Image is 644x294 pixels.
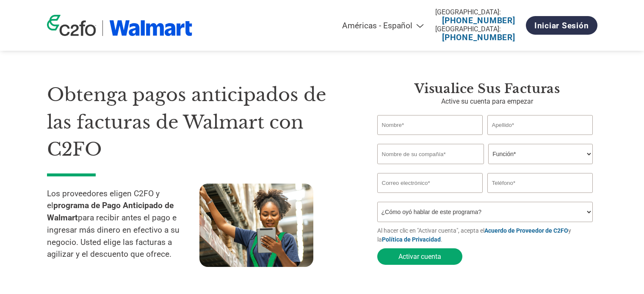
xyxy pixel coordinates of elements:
div: Invalid company name or company name is too long [377,165,593,170]
div: Inavlid Phone Number [487,194,593,198]
a: Iniciar sesión [526,16,597,35]
div: Invalid first name or first name is too long [377,136,483,140]
img: Walmart [109,20,193,36]
a: [PHONE_NUMBER] [442,16,515,25]
p: Los proveedores eligen C2FO y el para recibir antes el pago e ingresar más dinero en efectivo a s... [47,188,199,261]
img: supply chain worker [199,184,313,267]
input: Invalid Email format [377,173,483,193]
strong: programa de Pago Anticipado de Walmart [47,201,174,223]
div: [GEOGRAPHIC_DATA]: [435,25,522,33]
input: Teléfono* [487,173,593,193]
select: Title/Role [488,144,593,164]
a: Política de Privacidad [382,236,441,243]
div: Invalid last name or last name is too long [487,136,593,140]
input: Apellido* [487,115,593,135]
a: Acuerdo de Proveedor de C2FO [484,227,568,234]
div: Inavlid Email Address [377,194,483,198]
a: [PHONE_NUMBER] [442,33,515,42]
h3: Visualice sus facturas [377,81,597,96]
input: Nombre de su compañía* [377,144,484,164]
button: Activar cuenta [377,248,462,265]
div: [GEOGRAPHIC_DATA]: [435,8,522,16]
h1: Obtenga pagos anticipados de las facturas de Walmart con C2FO [47,81,352,163]
img: c2fo logo [47,15,96,36]
p: Al hacer clic en "Activar cuenta", acepta el y la . [377,226,597,244]
input: Nombre* [377,115,483,135]
p: Active su cuenta para empezar [377,96,597,107]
